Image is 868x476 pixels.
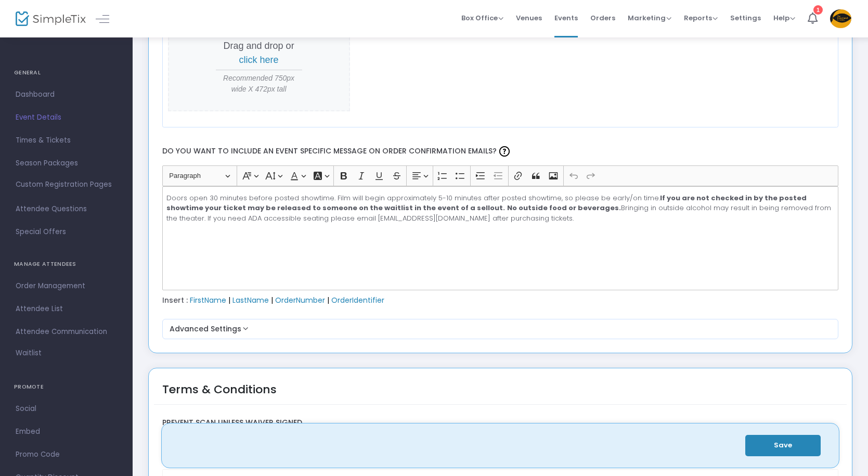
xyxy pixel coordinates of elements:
[16,225,117,239] span: Special Offers
[16,425,117,439] span: Embed
[331,295,384,305] span: OrderIdentifier
[16,202,117,216] span: Attendee Questions
[16,134,117,147] span: Times & Tickets
[461,13,503,23] span: Box Office
[275,295,325,305] span: OrderNumber
[166,193,834,224] p: Doors open 30 minutes before posted showtime. Film will begin approximately 5-10 minutes after po...
[166,193,807,213] strong: If you are not checked in by the posted showtime your ticket may be released to someone on the wa...
[730,5,761,31] span: Settings
[164,168,235,184] button: Paragraph
[554,5,578,31] span: Events
[628,13,671,23] span: Marketing
[228,295,230,305] span: |
[169,170,223,182] span: Paragraph
[239,55,279,65] span: click here
[684,13,718,23] span: Reports
[162,381,277,411] div: Terms & Conditions
[507,203,621,213] strong: No outside food or beverages.
[16,348,42,358] span: Waitlist
[271,295,273,305] span: |
[216,39,302,67] p: Drag and drop or
[16,179,112,190] span: Custom Registration Pages
[14,377,119,397] h4: PROMOTE
[162,186,839,290] div: Rich Text Editor, main
[16,302,117,316] span: Attendee List
[16,448,117,461] span: Promo Code
[162,418,839,428] label: Prevent Scan Unless Waiver Signed
[327,295,329,305] span: |
[16,88,117,101] span: Dashboard
[14,254,119,275] h4: MANAGE ATTENDEES
[232,295,269,305] span: LastName
[745,435,821,456] button: Save
[16,325,117,339] span: Attendee Communication
[773,13,795,23] span: Help
[14,62,119,83] h4: GENERAL
[157,138,844,165] label: Do you want to include an event specific message on order confirmation emails?
[813,5,823,15] div: 1
[16,157,117,170] span: Season Packages
[590,5,615,31] span: Orders
[16,402,117,416] span: Social
[190,295,226,305] span: FirstName
[162,165,839,186] div: Editor toolbar
[166,323,835,336] button: Advanced Settings
[162,295,188,305] span: Insert :
[216,73,302,95] span: Recommended 750px wide X 472px tall
[516,5,542,31] span: Venues
[16,279,117,293] span: Order Management
[499,146,510,157] img: question-mark
[16,111,117,124] span: Event Details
